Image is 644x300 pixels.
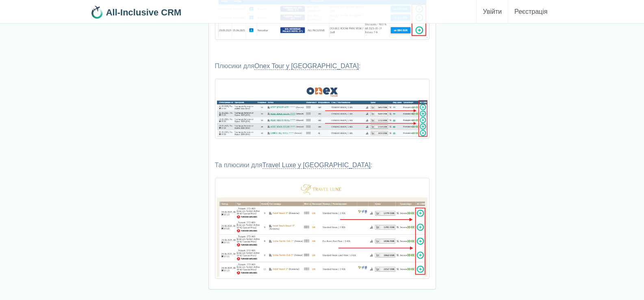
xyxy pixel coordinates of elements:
b: All-Inclusive CRM [106,7,182,17]
a: Travel Luxe у [GEOGRAPHIC_DATA] [262,162,371,169]
img: 32x32.png [91,6,104,19]
img: travel-luxe-%D0%BF%D0%BE%D0%B4%D0%B1%D0%BE%D1%80%D0%BA%D0%B0-%D1%81%D1%80%D0%BC-%D0%B4%D0%BB%D1%8... [215,178,429,278]
p: Та плюсики для : [215,161,429,170]
p: Плюсики для : [215,62,429,71]
a: Onex Tour у [GEOGRAPHIC_DATA] [254,63,359,70]
img: onex-tour-proposal-crm-for-travel-agency.png [215,79,429,139]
